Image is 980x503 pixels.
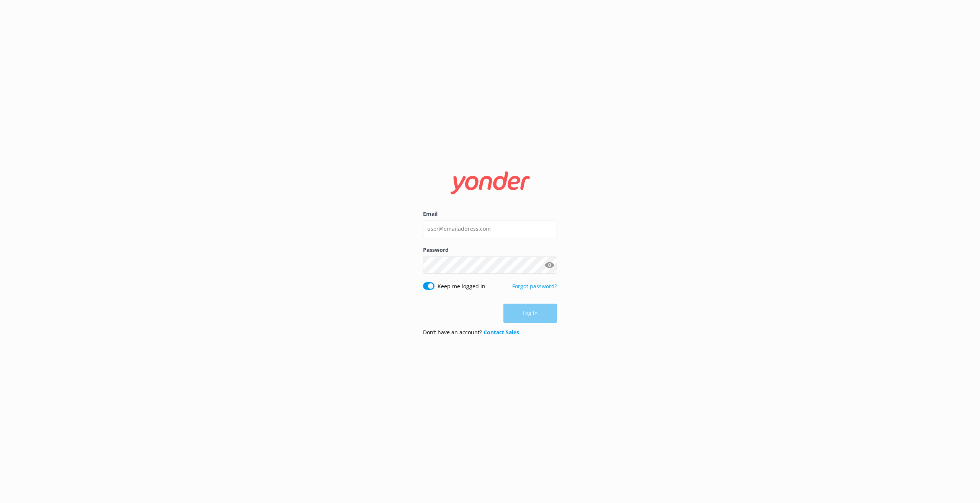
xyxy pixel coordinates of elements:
[438,282,485,291] label: Keep me logged in
[483,329,519,336] a: Contact Sales
[512,283,557,290] a: Forgot password?
[423,246,557,254] label: Password
[542,257,557,273] button: Show password
[423,328,519,337] p: Don’t have an account?
[423,220,557,237] input: user@emailaddress.com
[423,210,557,218] label: Email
